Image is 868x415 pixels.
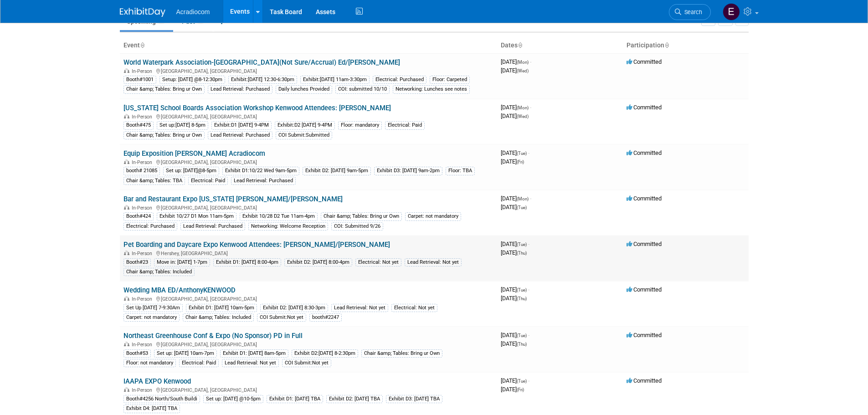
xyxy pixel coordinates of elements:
[723,3,740,20] img: Elizabeth Martinez
[528,286,529,293] span: -
[123,340,493,348] div: [GEOGRAPHIC_DATA], [GEOGRAPHIC_DATA]
[124,342,129,346] img: In-Person Event
[132,68,155,74] span: In-Person
[501,149,529,156] span: [DATE]
[124,159,129,164] img: In-Person Event
[124,68,129,73] img: In-Person Event
[132,342,155,348] span: In-Person
[124,114,129,118] img: In-Person Event
[517,60,529,65] span: (Mon)
[132,251,155,256] span: In-Person
[176,8,210,15] span: Acradiocom
[627,241,662,247] span: Committed
[123,359,176,367] div: Floor: not mandatory
[664,41,669,49] a: Sort by Participation Type
[180,222,245,231] div: Lead Retrieval: Purchased
[267,395,323,403] div: Exhibit D1: [DATE] TBA
[140,41,144,49] a: Sort by Event Name
[123,405,180,413] div: Exhibit D4: [DATE] TBA
[518,41,522,49] a: Sort by Start Date
[132,296,155,302] span: In-Person
[497,38,623,53] th: Dates
[446,167,475,175] div: Floor: TBA
[627,58,662,65] span: Committed
[321,212,402,220] div: Chair &amp; Tables: Bring ur Own
[123,76,156,84] div: Booth#1001
[123,386,493,393] div: [GEOGRAPHIC_DATA], [GEOGRAPHIC_DATA]
[374,167,442,175] div: Exhibit D3: [DATE] 9am-2pm
[157,212,236,220] div: Exhibit 10/27 D1 Mon 11am-5pm
[123,268,195,276] div: Chair &amp; Tables: Included
[517,379,527,384] span: (Tue)
[123,85,205,93] div: Chair &amp; Tables: Bring ur Own
[123,332,303,340] a: Northeast Greenhouse Conf & Expo (No Sponsor) PD in Full
[501,204,527,210] span: [DATE]
[120,8,165,17] img: ExhibitDay
[220,349,288,358] div: Exhibit D1: [DATE] 8am-5pm
[213,258,281,266] div: Exhibit D1: [DATE] 8:00-4pm
[292,349,358,358] div: Exhibit D2:[DATE] 8-2:30pm
[501,104,531,111] span: [DATE]
[132,159,155,165] span: In-Person
[517,287,527,292] span: (Tue)
[501,113,529,119] span: [DATE]
[124,296,129,301] img: In-Person Event
[124,251,129,255] img: In-Person Event
[123,395,200,403] div: Booth#4256 North/South Buildi
[123,121,154,129] div: Booth#475
[124,205,129,210] img: In-Person Event
[123,58,400,67] a: World Waterpark Association-[GEOGRAPHIC_DATA](Not Sure/Accrual) Ed/[PERSON_NAME]
[228,76,297,84] div: Exhibit:[DATE] 12:30-6:30pm
[276,85,332,93] div: Daily lunches Provided
[123,258,151,266] div: Booth#23
[123,212,154,220] div: Booth#424
[517,151,527,156] span: (Tue)
[303,167,371,175] div: Exhibit D2: [DATE] 9am-5pm
[501,286,529,293] span: [DATE]
[157,121,208,129] div: Set up:[DATE] 8-5pm
[517,196,529,201] span: (Mon)
[203,395,263,403] div: Set up: [DATE] @10-5pm
[123,167,160,175] div: booth# 21085
[123,67,493,74] div: [GEOGRAPHIC_DATA], [GEOGRAPHIC_DATA]
[405,212,461,220] div: Carpet: not mandatory
[248,222,328,231] div: Networking: Welcome Reception
[517,296,527,301] span: (Thu)
[132,114,155,120] span: In-Person
[222,359,279,367] div: Lead Retrieval: Not yet
[123,131,205,139] div: Chair &amp; Tables: Bring ur Own
[517,114,529,119] span: (Wed)
[208,131,272,139] div: Lead Retrieval: Purchased
[123,349,151,358] div: Booth#53
[530,195,531,202] span: -
[361,349,442,358] div: Chair &amp; Tables: Bring ur Own
[260,304,328,312] div: Exhibit D2: [DATE] 8:30-3pm
[517,105,529,110] span: (Mon)
[501,241,529,247] span: [DATE]
[501,249,527,256] span: [DATE]
[208,85,272,93] div: Lead Retrieval: Purchased
[391,304,437,312] div: Electrical: Not yet
[159,76,225,84] div: Setup: [DATE] @8-12:30pm
[627,104,662,111] span: Committed
[385,121,425,129] div: Electrical: Paid
[186,304,257,312] div: Exhibit D1: [DATE] 10am-5pm
[501,58,531,65] span: [DATE]
[355,258,401,266] div: Electrical: Not yet
[154,349,217,358] div: Set up: [DATE] 10am-7pm
[517,205,527,210] span: (Tue)
[528,332,529,338] span: -
[284,258,352,266] div: Exhibit D2: [DATE] 8:00-4pm
[517,387,524,392] span: (Fri)
[501,67,529,74] span: [DATE]
[326,395,383,403] div: Exhibit D2: [DATE] TBA
[231,177,296,185] div: Lead Retrieval: Purchased
[627,149,662,156] span: Committed
[179,359,219,367] div: Electrical: Paid
[132,387,155,393] span: In-Person
[623,38,749,53] th: Participation
[132,205,155,211] span: In-Person
[222,167,299,175] div: Exhibit D1:10/22 Wed 9am-5pm
[123,149,265,158] a: Equip Exposition [PERSON_NAME] Acradiocom
[123,113,493,120] div: [GEOGRAPHIC_DATA], [GEOGRAPHIC_DATA]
